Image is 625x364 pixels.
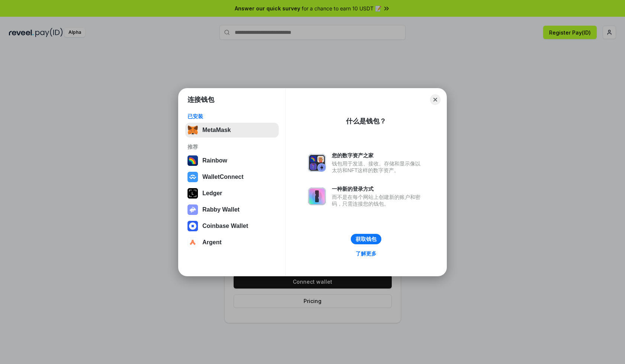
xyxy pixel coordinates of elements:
[187,188,198,199] img: svg+xml,%3Csvg%20xmlns%3D%22http%3A%2F%2Fwww.w3.org%2F2000%2Fsvg%22%20width%3D%2228%22%20height%3...
[430,94,440,105] button: Close
[185,153,279,168] button: Rainbow
[185,235,279,250] button: Argent
[185,186,279,201] button: Ledger
[202,239,222,246] div: Argent
[202,223,248,229] div: Coinbase Wallet
[187,237,198,248] img: svg+xml,%3Csvg%20width%3D%2228%22%20height%3D%2228%22%20viewBox%3D%220%200%2028%2028%22%20fill%3D...
[185,202,279,217] button: Rabby Wallet
[187,155,198,166] img: svg+xml,%3Csvg%20width%3D%22120%22%20height%3D%22120%22%20viewBox%3D%220%200%20120%20120%22%20fil...
[346,117,386,126] div: 什么是钱包？
[332,194,424,207] div: 而不是在每个网站上创建新的账户和密码，只需连接您的钱包。
[187,172,198,182] img: svg+xml,%3Csvg%20width%3D%2228%22%20height%3D%2228%22%20viewBox%3D%220%200%2028%2028%22%20fill%3D...
[185,123,279,138] button: MetaMask
[332,152,424,159] div: 您的数字资产之家
[202,206,240,213] div: Rabby Wallet
[351,249,381,258] a: 了解更多
[187,144,276,150] div: 推荐
[356,250,376,257] div: 了解更多
[202,190,222,197] div: Ledger
[202,157,227,164] div: Rainbow
[187,204,198,215] img: svg+xml,%3Csvg%20xmlns%3D%22http%3A%2F%2Fwww.w3.org%2F2000%2Fsvg%22%20fill%3D%22none%22%20viewBox...
[185,219,279,233] button: Coinbase Wallet
[202,174,244,180] div: WalletConnect
[187,113,276,120] div: 已安装
[185,170,279,184] button: WalletConnect
[308,154,326,172] img: svg+xml,%3Csvg%20xmlns%3D%22http%3A%2F%2Fwww.w3.org%2F2000%2Fsvg%22%20fill%3D%22none%22%20viewBox...
[187,95,214,104] h1: 连接钱包
[332,160,424,174] div: 钱包用于发送、接收、存储和显示像以太坊和NFT这样的数字资产。
[187,221,198,231] img: svg+xml,%3Csvg%20width%3D%2228%22%20height%3D%2228%22%20viewBox%3D%220%200%2028%2028%22%20fill%3D...
[202,127,231,133] div: MetaMask
[351,234,381,244] button: 获取钱包
[187,125,198,135] img: svg+xml,%3Csvg%20fill%3D%22none%22%20height%3D%2233%22%20viewBox%3D%220%200%2035%2033%22%20width%...
[332,186,424,192] div: 一种新的登录方式
[308,187,326,205] img: svg+xml,%3Csvg%20xmlns%3D%22http%3A%2F%2Fwww.w3.org%2F2000%2Fsvg%22%20fill%3D%22none%22%20viewBox...
[356,236,376,242] div: 获取钱包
